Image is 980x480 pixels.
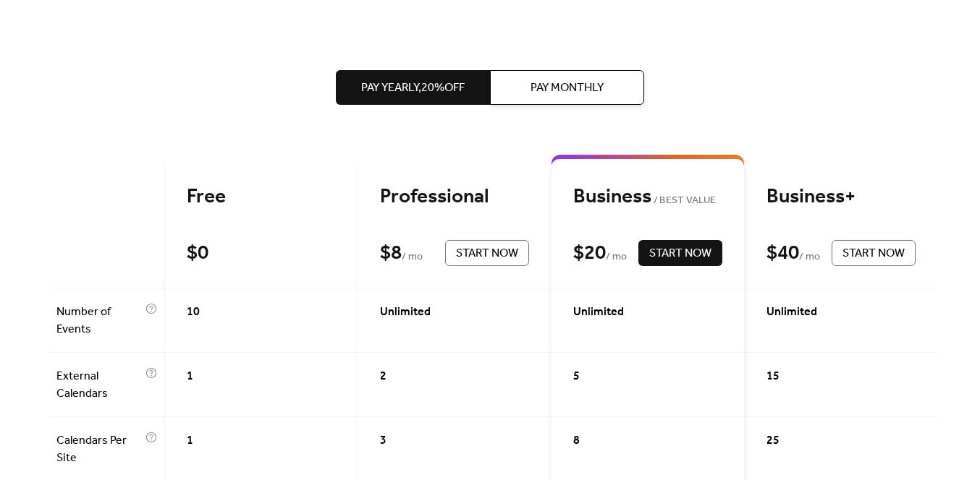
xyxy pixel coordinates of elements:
[606,249,627,266] span: / mo
[336,70,490,105] button: Pay Yearly,20%off
[56,304,142,338] span: Number of Events
[380,184,529,210] div: Professional
[649,245,711,262] span: Start Now
[56,368,142,403] span: External Calendars
[187,368,193,385] span: 1
[766,304,817,321] span: Unlimited
[573,184,722,210] div: Business
[456,245,518,262] span: Start Now
[445,240,529,266] button: Start Now
[766,241,799,266] div: $ 40
[531,80,604,97] span: Pay Monthly
[832,240,916,266] button: Start Now
[187,304,200,321] span: 10
[766,432,780,450] span: 25
[380,304,431,321] span: Unlimited
[187,241,208,266] div: $ 0
[187,432,193,450] span: 1
[380,368,386,385] span: 2
[573,304,624,321] span: Unlimited
[573,241,606,266] div: $ 20
[490,70,644,105] button: Pay Monthly
[361,80,465,97] span: Pay Yearly, 20% off
[766,368,780,385] span: 15
[638,240,722,266] button: Start Now
[573,432,580,450] span: 8
[380,432,386,450] span: 3
[380,241,402,266] div: $ 8
[402,249,423,266] span: / mo
[573,368,580,385] span: 5
[187,184,336,210] div: Free
[799,249,820,266] span: / mo
[842,245,905,262] span: Start Now
[651,192,716,210] span: BEST VALUE
[56,432,142,467] span: Calendars Per Site
[766,184,916,210] div: Business+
